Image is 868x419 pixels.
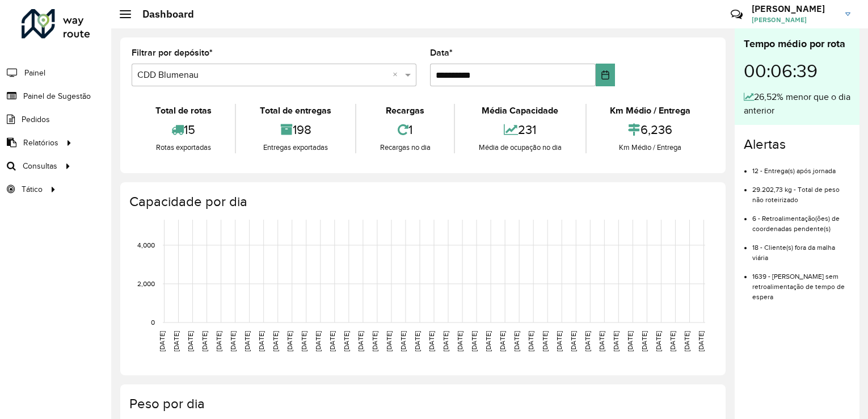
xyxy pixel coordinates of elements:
[399,331,407,351] text: [DATE]
[555,331,563,351] text: [DATE]
[456,331,464,351] text: [DATE]
[385,331,393,351] text: [DATE]
[23,160,57,172] span: Consultas
[272,331,279,351] text: [DATE]
[201,331,208,351] text: [DATE]
[300,331,307,351] text: [DATE]
[243,331,251,351] text: [DATE]
[258,331,265,351] text: [DATE]
[129,396,714,412] h4: Peso por dia
[343,331,350,351] text: [DATE]
[24,67,45,79] span: Painel
[752,15,837,25] span: [PERSON_NAME]
[744,90,850,118] div: 26,52% menor que o dia anterior
[357,331,364,351] text: [DATE]
[470,331,478,351] text: [DATE]
[570,331,577,351] text: [DATE]
[598,331,605,351] text: [DATE]
[541,331,549,351] text: [DATE]
[23,137,58,149] span: Relatórios
[612,331,620,351] text: [DATE]
[314,331,322,351] text: [DATE]
[229,331,237,351] text: [DATE]
[131,8,194,20] h2: Dashboard
[626,331,634,351] text: [DATE]
[428,331,435,351] text: [DATE]
[239,142,352,153] div: Entregas exportadas
[655,331,662,351] text: [DATE]
[683,331,690,351] text: [DATE]
[414,331,421,351] text: [DATE]
[744,36,850,52] div: Tempo médio por rota
[134,104,232,118] div: Total de rotas
[172,331,180,351] text: [DATE]
[187,331,194,351] text: [DATE]
[22,183,43,195] span: Tático
[752,263,850,302] li: 1639 - [PERSON_NAME] sem retroalimentação de tempo de espera
[458,118,582,142] div: 231
[137,280,155,287] text: 2,000
[752,234,850,263] li: 18 - Cliente(s) fora da malha viária
[499,331,506,351] text: [DATE]
[724,2,749,27] a: Contato Rápido
[371,331,378,351] text: [DATE]
[151,319,155,326] text: 0
[484,331,492,351] text: [DATE]
[134,118,232,142] div: 15
[752,157,850,176] li: 12 - Entrega(s) após jornada
[744,136,850,153] h4: Alertas
[596,64,615,86] button: Choose Date
[752,176,850,205] li: 29.202,73 kg - Total de peso não roteirizado
[697,331,705,351] text: [DATE]
[458,104,582,118] div: Média Capacidade
[393,68,402,82] span: Clear all
[641,331,648,351] text: [DATE]
[132,46,213,60] label: Filtrar por depósito
[23,90,91,102] span: Painel de Sugestão
[442,331,449,351] text: [DATE]
[239,104,352,118] div: Total de entregas
[359,104,451,118] div: Recargas
[744,52,850,90] div: 00:06:39
[215,331,222,351] text: [DATE]
[589,142,711,153] div: Km Médio / Entrega
[359,142,451,153] div: Recargas no dia
[752,205,850,234] li: 6 - Retroalimentação(ões) de coordenadas pendente(s)
[134,142,232,153] div: Rotas exportadas
[584,331,591,351] text: [DATE]
[669,331,676,351] text: [DATE]
[158,331,166,351] text: [DATE]
[752,3,837,14] h3: [PERSON_NAME]
[589,104,711,118] div: Km Médio / Entrega
[137,241,155,249] text: 4,000
[527,331,534,351] text: [DATE]
[22,114,50,125] span: Pedidos
[359,118,451,142] div: 1
[458,142,582,153] div: Média de ocupação no dia
[328,331,336,351] text: [DATE]
[239,118,352,142] div: 198
[430,46,453,60] label: Data
[513,331,520,351] text: [DATE]
[589,118,711,142] div: 6,236
[129,194,714,210] h4: Capacidade por dia
[286,331,293,351] text: [DATE]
